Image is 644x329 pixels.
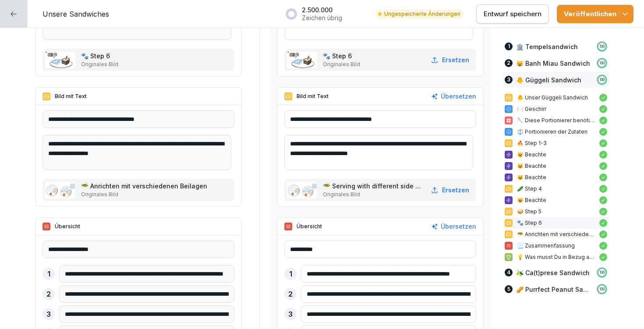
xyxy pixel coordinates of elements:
p: 😺 Beachte [517,196,595,204]
p: 😺 Beachte [517,173,595,181]
p: 😺 Beachte [517,151,595,159]
p: 🔥 Step 1-3 [517,139,595,147]
p: 100 [599,287,605,292]
p: 🥗 Anrichten mit verschiedenen Beilagen [81,181,209,191]
p: Übersicht [297,223,322,230]
p: 🐾 Step 6 [323,51,360,60]
p: Originales Bild [81,60,118,68]
img: skwi0p6q0piq9t7c3b4r8ar3.png [45,182,75,198]
div: 2 [284,288,297,300]
div: 1 [42,268,55,280]
p: 🍽️ Geschirr [517,105,595,113]
p: 🥪 Step 5 [517,208,595,216]
p: Übersicht [55,223,80,230]
button: 2.500.000Zeichen übrig [281,3,368,25]
div: 2 [505,59,513,67]
img: adn6alirrj3jvsr7dptjid5z.png [287,52,317,68]
p: 100 [599,77,605,82]
p: 🐥 Güggeli Sandwich [516,75,581,85]
div: 2 [42,288,55,300]
button: Übersetzen [431,222,476,231]
div: 5 [505,285,513,293]
p: Ungespeicherte Änderungen [384,10,460,18]
div: Veröffentlichen [564,9,626,19]
p: 🥜 Purrfect Peanut Sandwich [516,285,592,294]
p: 😺 Beachte [517,162,595,170]
p: 📃 Zusammenfassung [517,242,595,250]
p: Originales Bild [323,191,425,198]
p: 🥄 Diese Portionierer benötigst Du: [517,117,595,124]
p: 🏛️ Tempelsandwich [516,42,578,51]
button: Übersetzen [431,92,476,101]
div: 3 [505,76,513,84]
button: Veröffentlichen [557,5,633,23]
div: 4 [505,269,513,276]
p: 2.500.000 [302,6,342,14]
p: Entwurf speichern [484,9,541,19]
p: 🥗 Anrichten mit verschiedenen Beilagen [517,230,595,238]
p: ⚖️ Portionieren der Zutaten [517,128,595,136]
p: Originales Bild [323,60,360,68]
p: 100 [599,270,605,275]
p: 100 [599,60,605,66]
p: Originales Bild [81,191,209,198]
p: 💡 Was musst Du in Bezug auf die Guerkamole beachten? [517,253,595,261]
p: 🥒 Step 4 [517,185,595,193]
div: 1 [284,268,297,280]
p: Bild mit Text [55,92,87,100]
button: Entwurf speichern [476,4,549,24]
p: Ersetzen [442,55,469,64]
p: Bild mit Text [297,92,329,100]
p: 🐾 Step 6 [81,51,118,60]
p: 🥗 Serving with different side dishes [323,181,425,191]
p: 🫒 Ca(t)prese Sandwich [516,268,590,277]
img: skwi0p6q0piq9t7c3b4r8ar3.png [287,182,317,198]
p: Zeichen übrig [302,14,342,22]
p: 🐾 Step 6 [517,219,595,227]
p: Unsere Sandwiches [42,9,109,19]
p: Ersetzen [442,185,469,195]
div: 3 [42,308,55,320]
img: adn6alirrj3jvsr7dptjid5z.png [45,52,75,68]
div: 3 [284,308,297,320]
p: 🐥 Unser Güggeli Sandwich [517,94,595,102]
div: 1 [505,42,513,50]
p: 😸 Banh Miau Sandwich [516,59,590,68]
p: 100 [599,44,605,49]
